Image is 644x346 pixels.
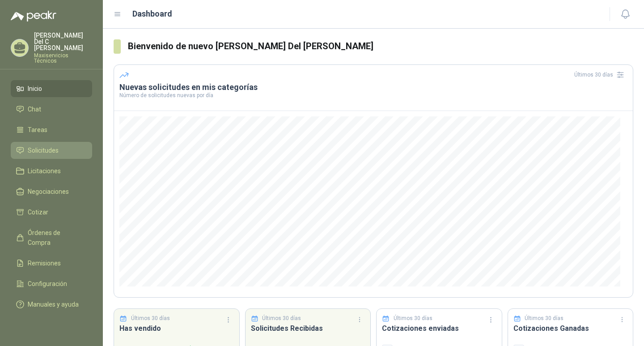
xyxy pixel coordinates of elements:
span: Inicio [28,84,42,94]
a: Chat [11,101,92,118]
span: Configuración [28,279,67,289]
h3: Nuevas solicitudes en mis categorías [119,82,627,93]
p: Últimos 30 días [131,314,170,323]
span: Licitaciones [28,166,61,176]
h3: Bienvenido de nuevo [PERSON_NAME] Del [PERSON_NAME] [128,39,633,53]
span: Órdenes de Compra [28,228,84,248]
a: Tareas [11,121,92,138]
span: Manuales y ayuda [28,299,79,309]
a: Manuales y ayuda [11,296,92,313]
a: Licitaciones [11,162,92,179]
span: Tareas [28,125,47,135]
p: Últimos 30 días [394,314,432,323]
p: Número de solicitudes nuevas por día [119,93,627,98]
img: Logo peakr [11,11,56,21]
a: Inicio [11,80,92,97]
p: Últimos 30 días [262,314,301,323]
a: Negociaciones [11,183,92,200]
a: Órdenes de Compra [11,224,92,251]
span: Remisiones [28,258,61,268]
h3: Has vendido [119,323,234,334]
span: Chat [28,104,41,114]
span: Solicitudes [28,145,59,155]
div: Últimos 30 días [574,68,627,82]
a: Configuración [11,275,92,292]
a: Remisiones [11,255,92,272]
p: [PERSON_NAME] Del C [PERSON_NAME] [34,32,92,51]
p: Últimos 30 días [525,314,563,323]
p: Maxiservicios Técnicos [34,53,92,64]
a: Cotizar [11,204,92,221]
span: Negociaciones [28,187,69,196]
h1: Dashboard [132,8,172,20]
h3: Solicitudes Recibidas [251,323,365,334]
a: Solicitudes [11,142,92,159]
span: Cotizar [28,207,48,217]
h3: Cotizaciones Ganadas [513,323,628,334]
h3: Cotizaciones enviadas [382,323,496,334]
